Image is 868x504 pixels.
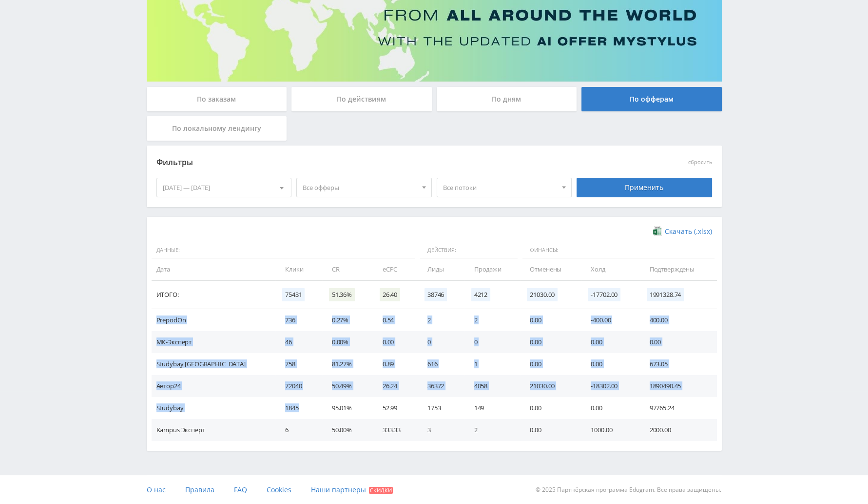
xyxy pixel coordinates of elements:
[464,397,521,419] td: 149
[152,419,276,441] td: Kampus Эксперт
[322,353,373,375] td: 81.27%
[581,419,639,441] td: 1000.00
[234,485,247,494] span: FAQ
[322,419,373,441] td: 50.00%
[418,353,464,375] td: 616
[275,258,322,280] td: Клики
[275,375,322,397] td: 72040
[581,87,722,111] div: По офферам
[520,419,581,441] td: 0.00
[369,487,393,494] span: Скидки
[267,485,291,494] span: Cookies
[322,397,373,419] td: 95.01%
[380,288,400,301] span: 26.40
[653,227,712,236] a: Скачать (.xlsx)
[303,178,417,197] span: Все офферы
[464,331,521,353] td: 0
[152,309,276,331] td: PrepodOn
[147,116,287,141] div: По локальному лендингу
[420,242,518,259] span: Действия:
[424,288,447,301] span: 38746
[275,397,322,419] td: 1845
[152,258,276,280] td: Дата
[418,419,464,441] td: 3
[152,331,276,353] td: МК-Эксперт
[688,159,712,166] button: сбросить
[291,87,432,111] div: По действиям
[640,331,717,353] td: 0.00
[152,242,415,259] span: Данные:
[311,485,366,494] span: Наши партнеры
[152,375,276,397] td: Автор24
[653,226,661,236] img: xlsx
[373,419,418,441] td: 333.33
[581,353,639,375] td: 0.00
[418,397,464,419] td: 1753
[275,353,322,375] td: 758
[520,353,581,375] td: 0.00
[527,288,558,301] span: 21030.00
[581,397,639,419] td: 0.00
[373,258,418,280] td: eCPC
[152,281,276,309] td: Итого:
[640,397,717,419] td: 97765.24
[147,87,287,111] div: По заказам
[147,485,166,494] span: О нас
[520,258,581,280] td: Отменены
[443,178,557,197] span: Все потоки
[373,353,418,375] td: 0.89
[464,309,521,331] td: 2
[373,375,418,397] td: 26.24
[522,242,714,259] span: Финансы:
[437,87,577,111] div: По дням
[520,397,581,419] td: 0.00
[373,397,418,419] td: 52.99
[588,288,620,301] span: -17702.00
[665,228,712,235] span: Скачать (.xlsx)
[581,309,639,331] td: -400.00
[275,331,322,353] td: 46
[581,375,639,397] td: -18302.00
[275,309,322,331] td: 736
[418,375,464,397] td: 36372
[322,258,373,280] td: CR
[464,258,521,280] td: Продажи
[640,309,717,331] td: 400.00
[581,258,639,280] td: Холд
[471,288,490,301] span: 4212
[275,419,322,441] td: 6
[418,258,464,280] td: Лиды
[418,331,464,353] td: 0
[152,353,276,375] td: Studybay [GEOGRAPHIC_DATA]
[464,375,521,397] td: 4058
[418,309,464,331] td: 2
[157,178,291,197] div: [DATE] — [DATE]
[581,331,639,353] td: 0.00
[322,375,373,397] td: 50.49%
[322,331,373,353] td: 0.00%
[640,353,717,375] td: 673.05
[520,375,581,397] td: 21030.00
[577,178,712,197] div: Применить
[156,155,572,170] div: Фильтры
[322,309,373,331] td: 0.27%
[373,309,418,331] td: 0.54
[640,258,717,280] td: Подтверждены
[464,419,521,441] td: 2
[373,331,418,353] td: 0.00
[520,309,581,331] td: 0.00
[640,419,717,441] td: 2000.00
[152,397,276,419] td: Studybay
[520,331,581,353] td: 0.00
[647,288,684,301] span: 1991328.74
[464,353,521,375] td: 1
[185,485,214,494] span: Правила
[282,288,305,301] span: 75431
[329,288,355,301] span: 51.36%
[640,375,717,397] td: 1890490.45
